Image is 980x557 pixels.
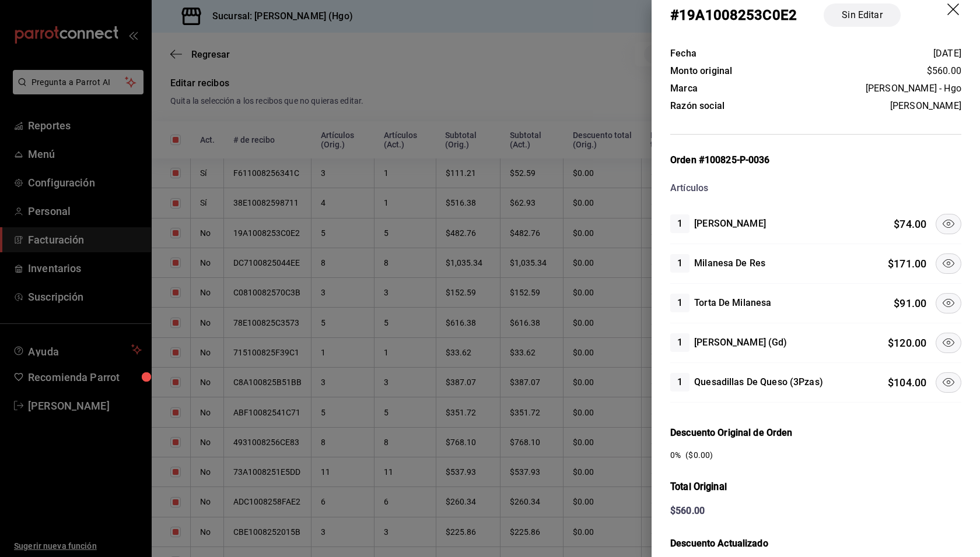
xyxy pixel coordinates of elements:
span: Razón social [670,100,724,111]
h4: Torta De Milanesa [694,296,771,310]
h4: Quesadillas De Queso (3Pzas) [694,375,823,389]
h3: Total Original [670,480,961,495]
h3: Descuento Actualizado [670,537,961,551]
td: [PERSON_NAME] - Hgo [785,80,961,97]
div: # 19A1008253C0E2 [670,5,797,26]
span: Marca [670,83,698,94]
h3: Descuento Original de Orden [670,426,961,440]
span: Sin Editar [835,8,889,22]
span: $ 91.00 [894,297,926,309]
span: 1 [670,256,689,270]
span: 1 [670,296,689,310]
button: drag [947,3,961,17]
span: Fecha [670,48,696,59]
div: Orden #100825-P-0036 [670,153,961,167]
td: [DATE] [785,45,961,62]
span: 1 [670,336,689,350]
span: 1 [670,217,689,231]
span: Monto original [670,65,732,76]
span: $ 120.00 [888,337,926,349]
span: ($ 0.00 ) [685,449,713,461]
h4: [PERSON_NAME] [694,217,766,231]
span: 0 % [670,450,681,460]
span: $560.00 [927,65,961,76]
div: Artículos [670,181,961,195]
span: $ 74.00 [894,218,926,230]
td: [PERSON_NAME] [785,97,961,115]
h4: [PERSON_NAME] (Gd) [694,336,787,350]
span: $ 560.00 [670,505,705,516]
span: $ 171.00 [888,258,926,270]
h4: Milanesa De Res [694,256,765,270]
span: $ 104.00 [888,376,926,389]
span: 1 [670,375,689,389]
